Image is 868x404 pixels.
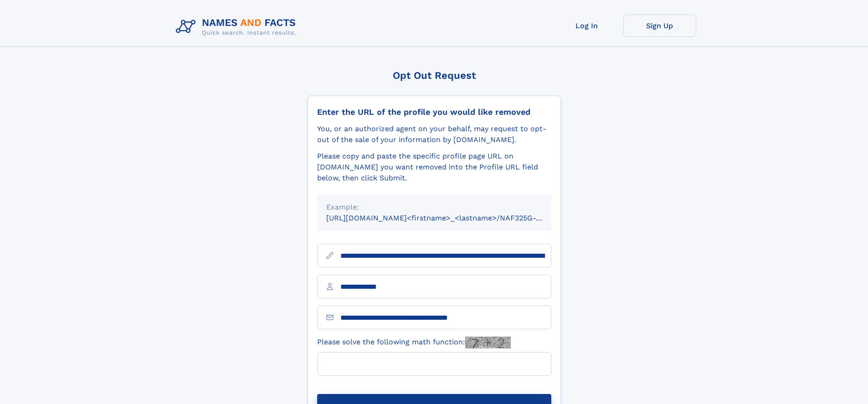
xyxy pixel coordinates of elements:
[172,15,303,39] img: Logo Names and Facts
[326,202,542,213] div: Example:
[623,15,696,37] a: Sign Up
[308,70,561,81] div: Opt Out Request
[326,214,569,222] small: [URL][DOMAIN_NAME]<firstname>_<lastname>/NAF325G-xxxxxxxx
[317,107,551,117] div: Enter the URL of the profile you would like removed
[317,123,551,145] div: You, or an authorized agent on your behalf, may request to opt-out of the sale of your informatio...
[550,15,623,37] a: Log In
[317,337,511,348] label: Please solve the following math function:
[317,151,551,184] div: Please copy and paste the specific profile page URL on [DOMAIN_NAME] you want removed into the Pr...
